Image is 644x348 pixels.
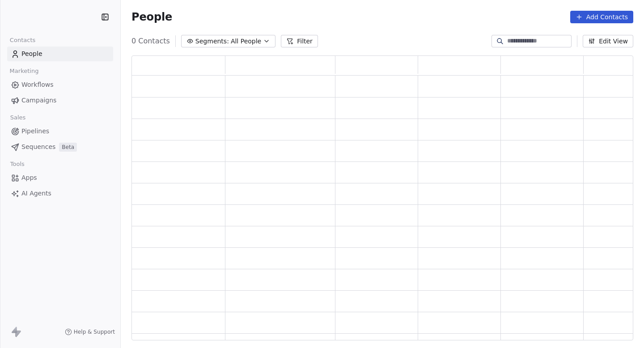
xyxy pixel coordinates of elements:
[131,10,172,24] span: People
[281,35,318,47] button: Filter
[21,80,54,89] span: Workflows
[21,96,56,105] span: Campaigns
[7,47,113,61] a: People
[7,93,113,108] a: Campaigns
[6,157,28,171] span: Tools
[21,127,49,136] span: Pipelines
[7,124,113,139] a: Pipelines
[195,37,229,46] span: Segments:
[231,37,261,46] span: All People
[21,49,42,59] span: People
[21,189,51,198] span: AI Agents
[7,77,113,92] a: Workflows
[7,140,113,154] a: SequencesBeta
[7,170,113,185] a: Apps
[21,173,37,182] span: Apps
[583,35,633,47] button: Edit View
[7,186,113,201] a: AI Agents
[65,328,115,335] a: Help & Support
[6,64,42,78] span: Marketing
[6,111,30,124] span: Sales
[570,11,633,23] button: Add Contacts
[21,142,55,152] span: Sequences
[6,34,39,47] span: Contacts
[59,143,77,152] span: Beta
[74,328,115,335] span: Help & Support
[131,36,170,47] span: 0 Contacts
